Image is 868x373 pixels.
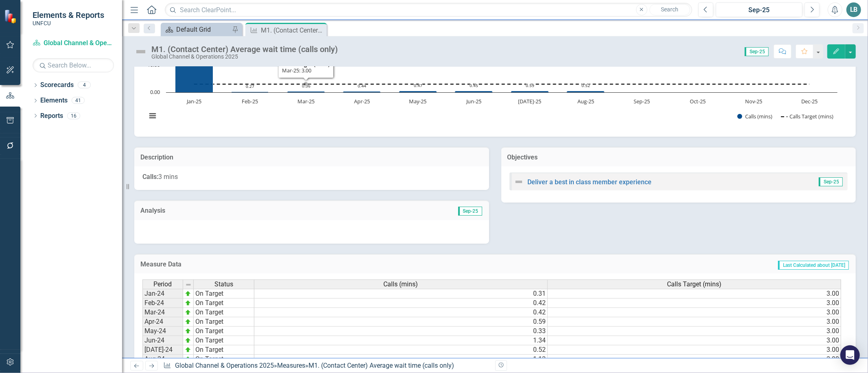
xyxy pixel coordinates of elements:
td: 0.42 [254,308,548,317]
td: Jun-24 [142,336,183,345]
input: Search Below... [33,58,114,72]
svg: Interactive chart [142,7,842,129]
td: On Target [194,299,254,308]
td: 0.33 [254,327,548,336]
text: 0.27 [246,83,254,89]
text: Calls (mins) [745,113,772,120]
td: On Target [194,308,254,317]
div: 41 [72,97,85,104]
button: LB [846,2,861,17]
path: Mar-25, 3. Calls Target (mins). [304,82,307,85]
td: Aug-24 [142,355,183,364]
div: Chart. Highcharts interactive chart. [142,7,848,129]
text: Nov-25 [745,98,762,105]
img: Not Defined [134,45,147,58]
text: Aug-25 [577,98,594,105]
text: Mar-25 [297,98,315,105]
text: Dec-25 [801,98,818,105]
td: May-24 [142,327,183,336]
button: Show Calls Target (mins) [781,113,834,120]
path: Apr-25, 0.44. Calls (mins). [343,91,381,92]
td: On Target [194,317,254,327]
td: 1.34 [254,336,548,345]
span: Search [661,6,678,13]
td: 3.00 [548,308,841,317]
td: 1.12 [254,355,548,364]
img: zOikAAAAAElFTkSuQmCC [185,290,191,297]
td: 3.00 [548,317,841,327]
img: zOikAAAAAElFTkSuQmCC [185,347,191,353]
text: 0.44 [358,83,366,89]
img: 8DAGhfEEPCf229AAAAAElFTkSuQmCC [185,281,192,288]
img: zOikAAAAAElFTkSuQmCC [185,318,191,325]
td: [DATE]-24 [142,345,183,355]
div: Sep-25 [719,5,800,15]
text: 0.59 [526,83,534,88]
div: 16 [67,112,80,119]
path: May-25, 0.47. Calls (mins). [399,91,437,92]
td: Apr-24 [142,317,183,327]
span: Period [154,281,172,288]
text: 0.00 [150,88,160,96]
img: ClearPoint Strategy [4,9,18,24]
img: zOikAAAAAElFTkSuQmCC [185,356,191,362]
a: Global Channel & Operations 2025 [175,362,274,369]
td: On Target [194,327,254,336]
td: 3.00 [548,355,841,364]
strong: Calls: [142,173,158,181]
span: Sep-25 [458,207,482,216]
path: Jul-25, 0.59. Calls (mins). [511,91,549,92]
td: On Target [194,336,254,345]
img: zOikAAAAAElFTkSuQmCC [185,328,191,334]
path: Feb-25, 0.27. Calls (mins). [231,92,269,92]
button: Search [649,4,690,15]
button: Show Calls (mins) [737,113,773,120]
button: View chart menu, Chart [146,110,158,121]
h3: Description [140,154,483,161]
h3: Objectives [507,154,850,161]
a: Measures [277,362,305,369]
span: Calls (mins) [384,281,418,288]
text: Apr-25 [354,98,370,105]
span: Last Calculated about [DATE] [778,261,849,270]
span: Status [214,281,233,288]
text: 0.47 [414,83,422,88]
span: Elements & Reports [33,10,104,20]
div: Default Grid [176,24,230,35]
span: Sep-25 [745,47,769,56]
text: 0.52 [582,83,590,88]
text: Calls Target (mins) [789,113,833,120]
td: On Target [194,289,254,299]
div: M1. (Contact Center) Average wait time (calls only) [261,25,325,35]
span: Sep-25 [819,177,843,186]
td: On Target [194,355,254,364]
small: UNFCU [33,20,104,26]
text: May-25 [409,98,426,105]
a: Reports [40,111,63,121]
path: Aug-25, 0.52. Calls (mins). [567,91,605,92]
text: 0.45 [470,83,478,88]
div: Open Intercom Messenger [840,345,860,365]
p: 3 mins [142,172,481,182]
span: Calls Target (mins) [667,281,722,288]
td: 3.00 [548,345,841,355]
div: » » [163,361,489,371]
div: 4 [78,82,91,89]
a: Default Grid [163,24,230,35]
h3: Analysis [140,207,312,214]
td: 0.42 [254,299,548,308]
td: 0.31 [254,289,548,299]
text: Jun-25 [466,98,481,105]
td: 3.00 [548,327,841,336]
td: Feb-24 [142,299,183,308]
td: 3.00 [548,336,841,345]
h3: Measure Data [140,261,399,268]
button: Sep-25 [716,2,802,17]
td: Jan-24 [142,289,183,299]
path: Jun-25, 0.45. Calls (mins). [455,91,493,92]
text: Feb-25 [242,98,258,105]
td: 0.59 [254,317,548,327]
img: zOikAAAAAElFTkSuQmCC [185,300,191,306]
g: Calls Target (mins), series 2 of 2. Line with 12 data points. [192,82,811,86]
